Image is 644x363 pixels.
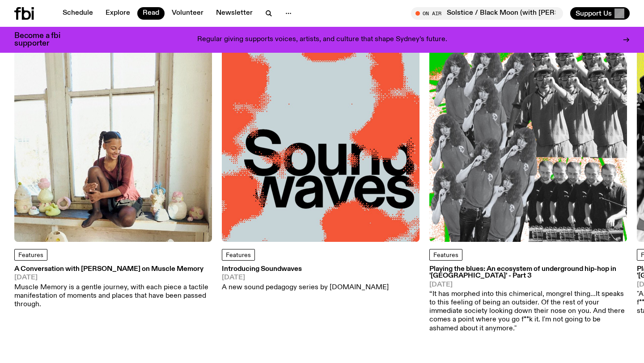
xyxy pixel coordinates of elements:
a: A Conversation with [PERSON_NAME] on Muscle Memory[DATE]Muscle Memory is a gentle journey, with e... [14,266,212,309]
span: Support Us [576,9,612,17]
h3: Introducing Soundwaves [222,266,389,273]
p: “It has morphed into this chimerical, mongrel thing...It speaks to this feeling of being an outsi... [429,290,627,333]
span: [DATE] [14,274,212,281]
a: Volunteer [166,7,209,20]
a: Schedule [57,7,98,20]
a: Features [429,249,462,261]
h3: Become a fbi supporter [14,32,72,47]
span: Features [433,252,458,258]
a: Newsletter [211,7,258,20]
a: Features [14,249,47,261]
p: Regular giving supports voices, artists, and culture that shape Sydney’s future. [197,36,447,44]
button: On AirSolstice / Black Moon (with [PERSON_NAME]) [411,7,563,20]
p: Muscle Memory is a gentle journey, with each piece a tactile manifestation of moments and places ... [14,283,212,309]
a: Read [137,7,165,20]
span: Features [226,252,251,258]
a: Features [222,249,255,261]
a: Explore [100,7,136,20]
h3: A Conversation with [PERSON_NAME] on Muscle Memory [14,266,212,273]
img: The text Sound waves, with one word stacked upon another, in black text on a bluish-gray backgrou... [222,44,419,242]
a: Introducing Soundwaves[DATE]A new sound pedagogy series by [DOMAIN_NAME] [222,266,389,292]
h3: Playing the blues: An ecosystem of underground hip-hop in '[GEOGRAPHIC_DATA]' - Part 3 [429,266,627,279]
p: A new sound pedagogy series by [DOMAIN_NAME] [222,283,389,292]
a: Playing the blues: An ecosystem of underground hip-hop in '[GEOGRAPHIC_DATA]' - Part 3[DATE]“It h... [429,266,627,333]
span: [DATE] [222,274,389,281]
span: Features [18,252,43,258]
button: Support Us [570,7,630,20]
span: [DATE] [429,282,627,288]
